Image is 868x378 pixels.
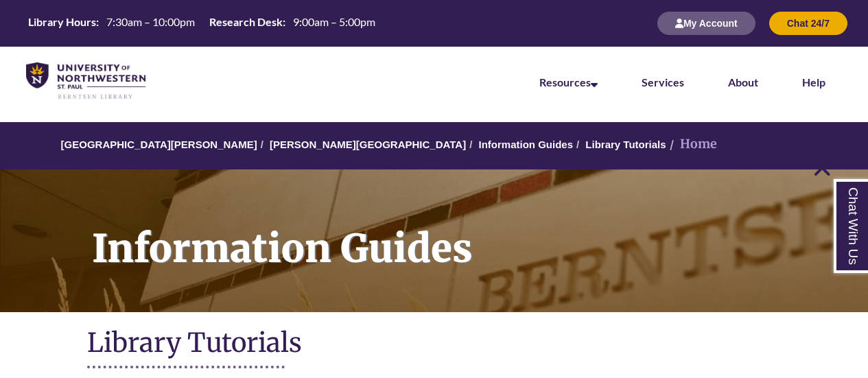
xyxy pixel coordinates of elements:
h1: Information Guides [77,169,868,294]
a: Help [802,75,825,88]
a: [PERSON_NAME][GEOGRAPHIC_DATA] [270,139,466,150]
img: UNWSP Library Logo [26,62,145,100]
table: Hours Today [23,14,381,32]
a: Services [642,75,684,88]
a: About [728,75,758,88]
h1: Library Tutorials [87,326,782,362]
a: Hours Today [23,14,381,33]
li: Home [666,134,717,154]
span: 9:00am – 5:00pm [293,15,375,28]
button: My Account [657,12,755,35]
a: Information Guides [478,139,573,150]
a: Chat 24/7 [769,17,847,29]
a: My Account [657,17,755,29]
span: 7:30am – 10:00pm [106,15,195,28]
a: Resources [539,75,598,88]
a: [GEOGRAPHIC_DATA][PERSON_NAME] [61,139,257,150]
button: Chat 24/7 [769,12,847,35]
a: Library Tutorials [585,139,666,150]
a: Back to Top [813,158,865,176]
th: Library Hours: [23,14,101,29]
th: Research Desk: [204,14,288,29]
